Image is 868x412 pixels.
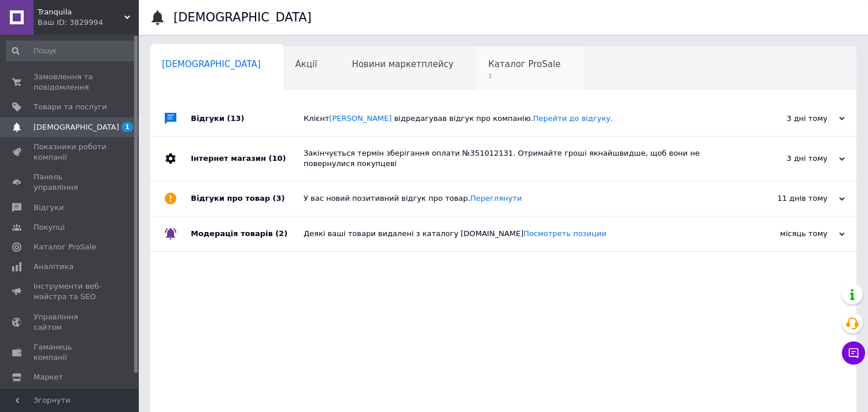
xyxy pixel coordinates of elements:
[34,72,107,93] span: Замовлення та повідомлення
[329,114,391,123] a: [PERSON_NAME]
[729,193,845,204] div: 11 днів тому
[121,122,133,132] span: 1
[34,342,107,363] span: Гаманець компанії
[470,194,522,203] a: Переглянути
[34,281,107,302] span: Інструменти веб-майстра та SEO
[34,203,64,213] span: Відгуки
[34,372,63,382] span: Маркет
[191,181,304,216] div: Відгуки про товар
[729,229,845,239] div: місяць тому
[191,216,304,251] div: Модерація товарів
[191,101,304,136] div: Відгуки
[34,262,73,272] span: Аналітика
[296,59,317,69] span: Акції
[488,72,560,80] span: 1
[275,229,287,238] span: (2)
[34,102,107,112] span: Товари та послуги
[729,153,845,164] div: 3 дні тому
[38,17,139,28] div: Ваш ID: 3829994
[304,148,729,169] div: Закінчується термін зберігання оплати №351012131. Отримайте гроші якнайшвидше, щоб вони не поверн...
[488,59,560,69] span: Каталог ProSale
[729,113,845,124] div: 3 дні тому
[34,122,119,133] span: [DEMOGRAPHIC_DATA]
[273,194,285,203] span: (3)
[34,312,107,333] span: Управління сайтом
[34,242,96,252] span: Каталог ProSale
[304,229,729,239] div: Деякі ваші товари видалені з каталогу [DOMAIN_NAME]
[173,10,312,24] h1: [DEMOGRAPHIC_DATA]
[34,142,107,163] span: Показники роботи компанії
[191,137,304,181] div: Інтернет магазин
[162,59,261,69] span: [DEMOGRAPHIC_DATA]
[304,114,613,123] span: Клієнт
[34,172,107,193] span: Панель управління
[34,222,65,233] span: Покупці
[523,229,606,238] a: Посмотреть позиции
[6,41,136,61] input: Пошук
[533,114,613,123] a: Перейти до відгуку.
[227,114,245,123] span: (13)
[394,114,613,123] span: відредагував відгук про компанію.
[268,154,286,163] span: (10)
[352,59,453,69] span: Новини маркетплейсу
[38,7,124,17] span: Tranquila
[842,341,865,365] button: Чат з покупцем
[304,193,729,204] div: У вас новий позитивний відгук про товар.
